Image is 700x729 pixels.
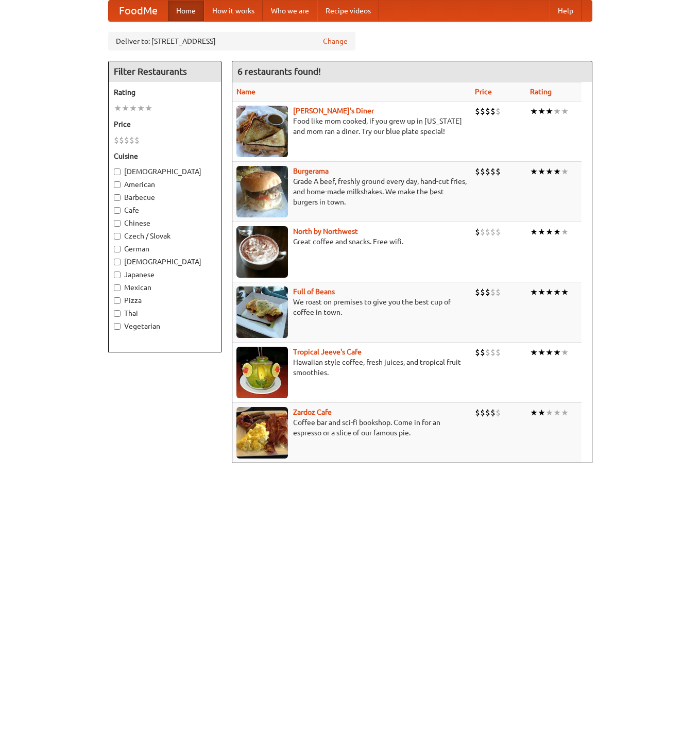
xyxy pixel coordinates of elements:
[480,106,485,117] li: $
[236,88,255,96] a: Name
[114,233,121,240] input: Czech / Slovak
[236,407,288,459] img: zardoz.jpg
[538,286,545,298] li: ★
[293,227,358,235] a: North by Northwest
[485,106,490,117] li: $
[293,287,335,296] a: Full of Beans
[236,417,467,438] p: Coffee bar and sci-fi bookshop. Come in for an espresso or a slice of our famous pie.
[236,297,467,317] p: We roast on premises to give you the best cup of coffee in town.
[553,347,561,358] li: ★
[530,166,538,177] li: ★
[490,166,496,177] li: $
[538,166,545,177] li: ★
[561,166,569,177] li: ★
[538,226,545,238] li: ★
[119,134,124,146] li: $
[538,347,545,358] li: ★
[475,226,480,238] li: $
[553,226,561,238] li: ★
[263,1,317,21] a: Who we are
[545,407,553,418] li: ★
[475,106,480,117] li: $
[530,347,538,358] li: ★
[561,347,569,358] li: ★
[545,286,553,298] li: ★
[114,269,216,280] label: Japanese
[293,348,362,356] a: Tropical Jeeve's Cafe
[114,207,121,214] input: Cafe
[168,1,204,21] a: Home
[550,1,582,21] a: Help
[137,103,145,114] li: ★
[530,226,538,238] li: ★
[109,1,168,21] a: FoodMe
[114,218,216,228] label: Chinese
[236,226,288,278] img: north.jpg
[530,286,538,298] li: ★
[114,168,121,175] input: [DEMOGRAPHIC_DATA]
[114,179,216,190] label: American
[496,286,501,298] li: $
[134,134,140,146] li: $
[114,321,216,331] label: Vegetarian
[114,166,216,177] label: [DEMOGRAPHIC_DATA]
[496,106,501,117] li: $
[293,408,332,416] a: Zardoz Cafe
[114,192,216,202] label: Barbecue
[114,246,121,252] input: German
[114,308,216,318] label: Thai
[236,176,467,207] p: Grade A beef, freshly ground every day, hand-cut fries, and home-made milkshakes. We make the bes...
[114,297,121,304] input: Pizza
[236,106,288,157] img: sallys.jpg
[475,286,480,298] li: $
[114,259,121,265] input: [DEMOGRAPHIC_DATA]
[485,407,490,418] li: $
[114,194,121,201] input: Barbecue
[114,257,216,267] label: [DEMOGRAPHIC_DATA]
[114,272,121,278] input: Japanese
[485,286,490,298] li: $
[480,407,485,418] li: $
[475,347,480,358] li: $
[480,226,485,238] li: $
[530,407,538,418] li: ★
[553,166,561,177] li: ★
[490,226,496,238] li: $
[475,88,492,96] a: Price
[236,236,467,247] p: Great coffee and snacks. Free wifi.
[114,284,121,291] input: Mexican
[108,32,355,50] div: Deliver to: [STREET_ADDRESS]
[236,286,288,338] img: beans.jpg
[538,106,545,117] li: ★
[480,286,485,298] li: $
[236,357,467,378] p: Hawaiian style coffee, fresh juices, and tropical fruit smoothies.
[545,226,553,238] li: ★
[553,286,561,298] li: ★
[545,347,553,358] li: ★
[530,106,538,117] li: ★
[122,103,129,114] li: ★
[490,347,496,358] li: $
[496,347,501,358] li: $
[317,1,379,21] a: Recipe videos
[530,88,552,96] a: Rating
[485,347,490,358] li: $
[114,244,216,254] label: German
[293,107,374,115] a: [PERSON_NAME]'s Diner
[323,36,348,46] a: Change
[561,407,569,418] li: ★
[485,166,490,177] li: $
[545,106,553,117] li: ★
[293,167,329,175] a: Burgerama
[114,295,216,306] label: Pizza
[480,347,485,358] li: $
[496,407,501,418] li: $
[490,106,496,117] li: $
[114,181,121,188] input: American
[553,407,561,418] li: ★
[545,166,553,177] li: ★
